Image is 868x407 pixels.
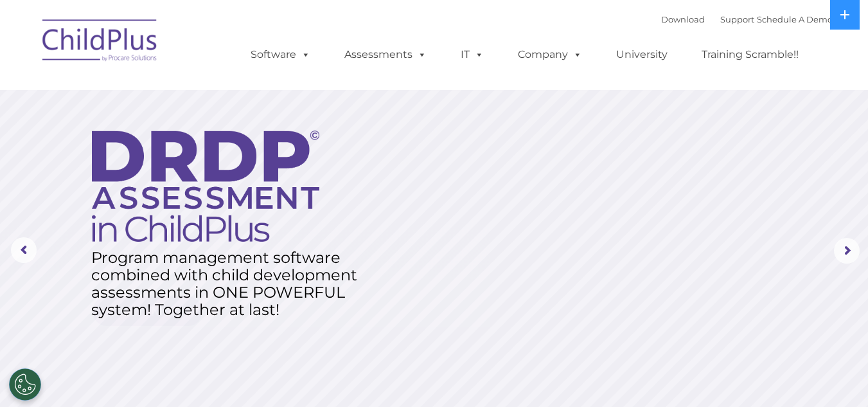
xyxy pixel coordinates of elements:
rs-layer: Program management software combined with child development assessments in ONE POWERFUL system! T... [91,249,369,318]
a: Company [505,42,595,68]
a: Learn More [93,296,202,326]
a: Support [720,14,754,24]
a: University [603,42,680,68]
button: Cookies Settings [9,368,41,401]
a: Assessments [332,42,439,68]
span: Phone number [179,138,233,147]
a: Training Scramble!! [689,42,811,68]
a: Software [238,42,323,68]
a: Download [661,14,705,24]
font: | [661,14,833,24]
span: Last name [179,85,218,95]
a: Schedule A Demo [757,14,833,24]
img: ChildPlus by Procare Solutions [36,10,164,75]
a: IT [448,42,497,68]
img: DRDP Assessment in ChildPlus [92,131,319,242]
